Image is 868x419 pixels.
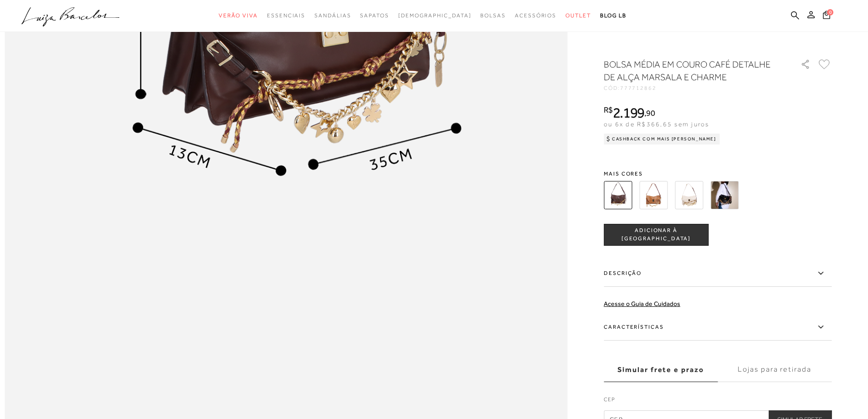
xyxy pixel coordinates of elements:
[820,10,833,22] button: 0
[710,181,739,209] img: BOLSA MÉDIA EM COURO PRETO DETALHE DE ALÇA MARSALA E CHARME
[219,7,258,24] a: categoryNavScreenReaderText
[480,7,506,24] a: categoryNavScreenReaderText
[827,9,833,16] span: 0
[644,109,655,117] i: ,
[398,12,472,19] span: [DEMOGRAPHIC_DATA]
[604,85,786,91] div: CÓD:
[314,12,351,19] span: Sandálias
[398,7,472,24] a: noSubCategoriesText
[620,85,657,91] span: 777712862
[604,300,680,307] a: Acesse o Guia de Cuidados
[604,224,709,246] button: ADICIONAR À [GEOGRAPHIC_DATA]
[604,395,832,408] label: CEP
[718,357,832,382] label: Lojas para retirada
[613,104,645,121] span: 2.199
[515,7,556,24] a: categoryNavScreenReaderText
[600,7,627,24] a: BLOG LB
[600,12,627,19] span: BLOG LB
[639,181,668,209] img: BOLSA MÉDIA EM COURO CARAMELO DETALHE DE ALÇA MARSALA E CHARME
[604,106,613,114] i: R$
[480,12,506,19] span: Bolsas
[604,357,718,382] label: Simular frete e prazo
[604,227,708,243] span: ADICIONAR À [GEOGRAPHIC_DATA]
[604,260,832,287] label: Descrição
[267,7,305,24] a: categoryNavScreenReaderText
[565,12,591,19] span: Outlet
[604,120,709,128] span: ou 6x de R$366,65 sem juros
[604,314,832,341] label: Características
[219,12,258,19] span: Verão Viva
[675,181,703,209] img: BOLSA MÉDIA EM COURO OFF WHITE DETALHE DE ALÇA MARSALA E CHARME
[604,171,832,176] span: Mais cores
[515,12,556,19] span: Acessórios
[360,7,389,24] a: categoryNavScreenReaderText
[267,12,305,19] span: Essenciais
[314,7,351,24] a: categoryNavScreenReaderText
[604,181,632,209] img: BOLSA MÉDIA EM COURO CAFÉ DETALHE DE ALÇA MARSALA E CHARME
[646,108,655,118] span: 90
[604,58,775,83] h1: BOLSA MÉDIA EM COURO CAFÉ DETALHE DE ALÇA MARSALA E CHARME
[360,12,389,19] span: Sapatos
[565,7,591,24] a: categoryNavScreenReaderText
[604,134,720,145] div: Cashback com Mais [PERSON_NAME]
